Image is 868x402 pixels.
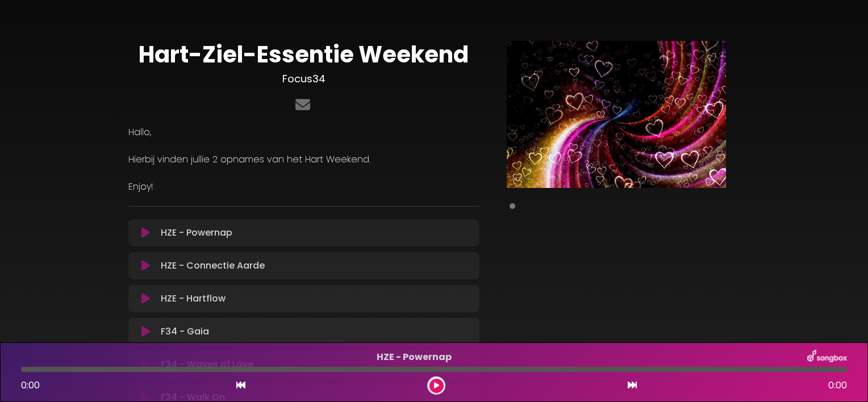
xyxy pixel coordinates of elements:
[161,226,472,240] p: HZE - Powernap
[128,180,479,194] p: Enjoy!
[161,325,472,338] p: F34 - Gaia
[128,153,479,166] p: Hierbij vinden jullie 2 opnames van het Hart Weekend.
[128,125,479,139] p: Hallo,
[507,41,726,188] img: Main Media
[828,379,847,392] span: 0:00
[21,350,807,364] p: HZE - Powernap
[807,350,847,365] img: songbox-logo-white.png
[128,41,479,68] h1: Hart-Ziel-Essentie Weekend
[161,259,472,273] p: HZE - Connectie Aarde
[128,73,479,85] h3: Focus34
[21,379,40,392] span: 0:00
[161,292,472,305] p: HZE - Hartflow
